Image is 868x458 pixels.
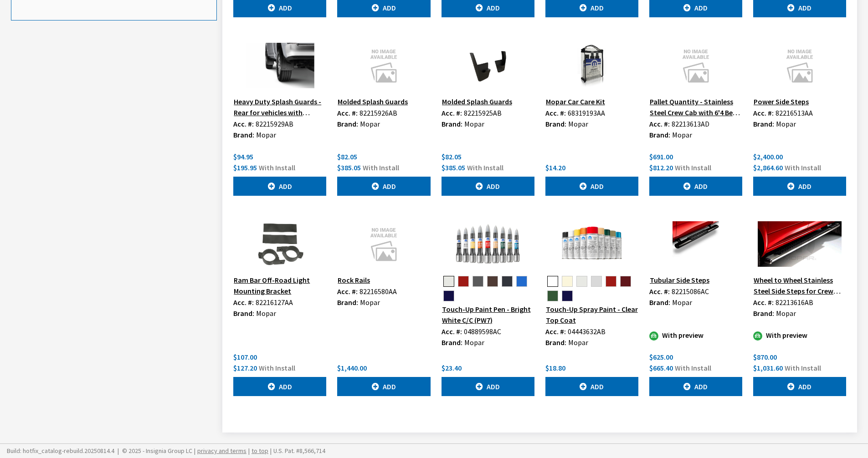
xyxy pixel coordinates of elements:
[337,107,358,118] label: Acc. #:
[649,352,673,361] span: $625.00
[591,276,602,287] button: Bright Silver Metallic
[337,297,358,308] label: Brand:
[256,298,293,307] span: 82216127AA
[753,221,846,267] img: Image for Wheel to Wheel Stainless Steel Side Steps for Crew Cab
[753,330,846,341] div: With preview
[753,163,783,172] span: $2,864.60
[785,163,821,172] span: With Install
[649,297,670,308] label: Brand:
[753,377,846,396] button: Add
[442,177,534,196] button: Add
[337,286,358,297] label: Acc. #:
[256,309,276,318] span: Mopar
[122,447,192,455] span: © 2025 - Insignia Group LC
[337,152,357,161] span: $82.05
[785,363,821,372] span: With Install
[545,177,638,196] button: Add
[233,377,326,396] button: Add
[672,298,692,307] span: Mopar
[649,377,742,396] button: Add
[545,118,566,129] label: Brand:
[442,363,462,372] span: $23.40
[270,447,272,455] span: |
[233,129,254,140] label: Brand:
[753,43,846,88] img: Image for Power Side Steps
[545,163,565,172] span: $14.20
[118,447,119,455] span: |
[473,276,483,287] button: Granite Crystal Metallic
[337,163,361,172] span: $385.05
[649,96,742,118] button: Pallet Quantity - Stainless Steel Crew Cab with 6'4 Bed Wheel to Wheel Tubular Side Steps
[675,163,711,172] span: With Install
[360,298,380,307] span: Mopar
[442,303,534,326] button: Touch-Up Paint Pen - Bright White C/C (PW7)
[233,221,326,267] img: Image for Ram Bar Off-Road Light Mounting Bracket
[464,119,484,128] span: Mopar
[606,276,616,287] button: Flame Red
[360,119,380,128] span: Mopar
[649,286,670,297] label: Acc. #:
[649,274,710,286] button: Tubular Side Steps
[753,107,774,118] label: Acc. #:
[545,221,638,267] img: Image for Touch-Up Spray Paint - Clear Top Coat
[442,43,534,88] img: Image for Molded Splash Guards
[776,119,796,128] span: Mopar
[753,352,777,361] span: $870.00
[337,96,408,107] button: Molded Splash Guards
[464,108,502,117] span: 82215925AB
[562,290,573,301] button: Patriot Blue Pearl
[443,290,454,301] button: Patriot Blue Pearl
[568,108,605,117] span: 68319193AA
[649,129,670,140] label: Brand:
[442,118,462,129] label: Brand:
[672,287,709,296] span: 82215086AC
[233,274,326,297] button: Ram Bar Off-Road Light Mounting Bracket
[516,276,527,287] button: Blue Pearl Coat
[753,297,774,308] label: Acc. #:
[547,276,558,287] button: Clear Coat
[337,43,430,88] img: Image for Molded Splash Guards
[753,274,846,297] button: Wheel to Wheel Stainless Steel Side Steps for Crew Cab
[197,447,247,455] a: privacy and terms
[256,119,293,128] span: 82215929AB
[545,43,638,88] img: Image for Mopar Car Care Kit
[576,276,587,287] button: Bright White
[545,96,606,107] button: Mopar Car Care Kit
[256,130,276,139] span: Mopar
[649,43,742,88] img: Image for Pallet Quantity - Stainless Steel Crew Cab with 6&#39;4 Bed Wheel to Wheel Tubular Side...
[7,447,114,455] span: Build: hotfix_catalog-rebuild.20250814.4
[620,276,631,287] button: Velvet Red
[233,177,326,196] button: Add
[337,363,367,372] span: $1,440.00
[337,177,430,196] button: Add
[442,326,462,337] label: Acc. #:
[337,377,430,396] button: Add
[442,152,462,161] span: $82.05
[467,163,503,172] span: With Install
[259,363,295,372] span: With Install
[649,221,742,267] img: Image for Tubular Side Steps
[268,447,325,455] span: U.S. Pat. #8,566,714
[443,276,454,287] button: Bright White
[776,298,813,307] span: 82213616AB
[649,177,742,196] button: Add
[442,377,534,396] button: Add
[753,177,846,196] button: Add
[233,163,257,172] span: $195.95
[568,327,606,336] span: 04443632AB
[753,363,783,372] span: $1,031.60
[442,337,462,348] label: Brand:
[363,163,399,172] span: With Install
[458,276,469,287] button: Flame Red
[675,363,711,372] span: With Install
[487,276,498,287] button: Walnut Brown Metallic
[337,274,370,286] button: Rock Rails
[568,119,588,128] span: Mopar
[753,308,774,319] label: Brand:
[545,363,565,372] span: $18.80
[252,447,268,455] a: to top
[545,326,566,337] label: Acc. #:
[442,221,534,267] img: Image for Touch-Up Paint Pen - Bright White C&#x2F;C (PW7)
[233,352,257,361] span: $107.00
[194,447,195,455] span: |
